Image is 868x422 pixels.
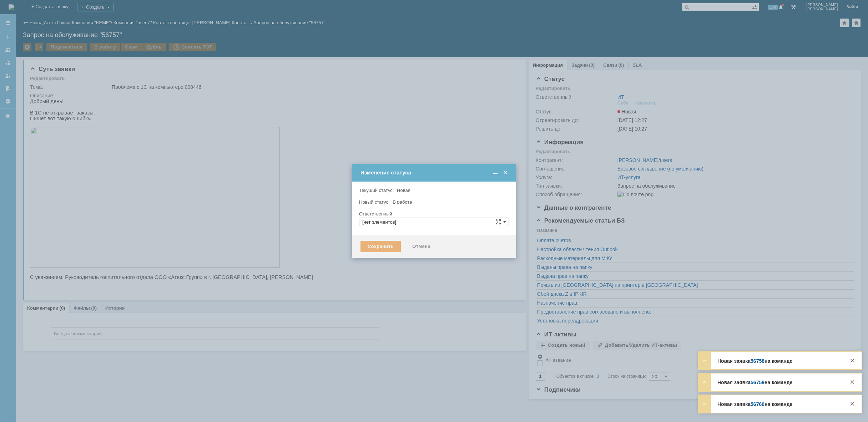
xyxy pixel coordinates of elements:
[492,169,499,176] span: Свернуть (Ctrl + M)
[360,169,509,176] div: Изменение статуса
[751,380,764,385] a: 56759
[717,380,792,385] strong: Новая заявка на команде
[393,199,412,205] span: В работе
[700,400,709,408] div: Развернуть
[751,358,764,364] a: 56758
[751,401,764,407] a: 56760
[495,219,501,225] span: Сложная форма
[700,378,709,386] div: Развернуть
[397,188,410,193] span: Новая
[848,356,857,365] div: Закрыть
[359,188,394,193] label: Текущий статус:
[359,212,508,216] div: Ответственный
[700,356,709,365] div: Развернуть
[848,400,857,408] div: Закрыть
[717,401,792,407] strong: Новая заявка на команде
[359,199,390,205] label: Новый статус:
[848,378,857,386] div: Закрыть
[502,169,509,176] span: Закрыть
[717,358,792,364] strong: Новая заявка на команде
